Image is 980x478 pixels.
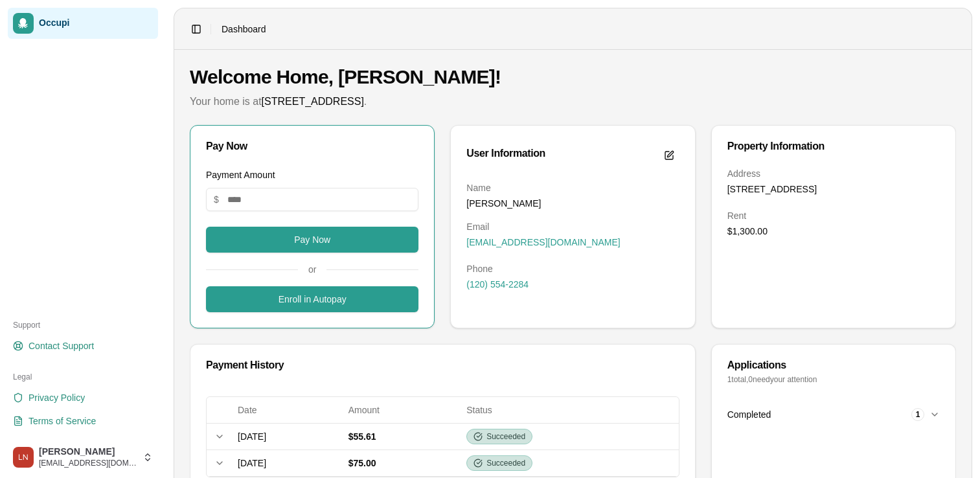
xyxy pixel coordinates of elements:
[466,236,620,249] span: [EMAIL_ADDRESS][DOMAIN_NAME]
[8,442,158,473] button: Lester Nieves[PERSON_NAME][EMAIL_ADDRESS][DOMAIN_NAME]
[8,411,158,431] a: Terms of Service
[206,227,418,253] button: Pay Now
[343,397,462,423] th: Amount
[298,263,326,276] span: or
[190,65,956,89] h1: Welcome Home, [PERSON_NAME]!
[233,397,343,423] th: Date
[28,415,96,427] span: Terms of Service
[39,446,137,458] span: [PERSON_NAME]
[466,197,679,210] dd: [PERSON_NAME]
[214,193,219,206] span: $
[727,374,940,385] p: 1 total, 0 need your attention
[727,167,940,180] dt: Address
[238,431,266,442] span: [DATE]
[222,23,266,36] span: Dashboard
[13,447,34,468] img: Lester Nieves
[348,458,376,468] span: $75.00
[911,408,924,421] div: 1
[727,360,940,370] div: Applications
[39,458,137,468] span: [EMAIL_ADDRESS][DOMAIN_NAME]
[727,209,940,222] dt: Rent
[466,181,679,194] dt: Name
[206,360,679,370] div: Payment History
[727,141,940,152] div: Property Information
[39,17,153,29] span: Occupi
[727,225,940,238] dd: $1,300.00
[262,96,364,107] span: [STREET_ADDRESS]
[466,262,679,275] dt: Phone
[28,339,94,352] span: Contact Support
[466,278,529,291] span: (120) 554-2284
[206,141,418,152] div: Pay Now
[8,336,158,356] a: Contact Support
[466,220,679,233] dt: Email
[8,387,158,408] a: Privacy Policy
[190,94,956,109] div: Your home is at .
[8,315,158,336] div: Support
[486,458,525,468] span: Succeeded
[486,431,525,442] span: Succeeded
[466,148,545,159] div: User Information
[28,391,85,404] span: Privacy Policy
[206,286,418,312] button: Enroll in Autopay
[8,367,158,387] div: Legal
[206,170,275,180] label: Payment Amount
[461,397,678,423] th: Status
[348,431,376,442] span: $55.61
[727,400,940,429] button: Completed1
[727,408,771,421] span: Completed
[8,8,158,39] a: Occupi
[222,23,266,36] nav: breadcrumb
[727,183,817,196] button: [STREET_ADDRESS]
[238,458,266,468] span: [DATE]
